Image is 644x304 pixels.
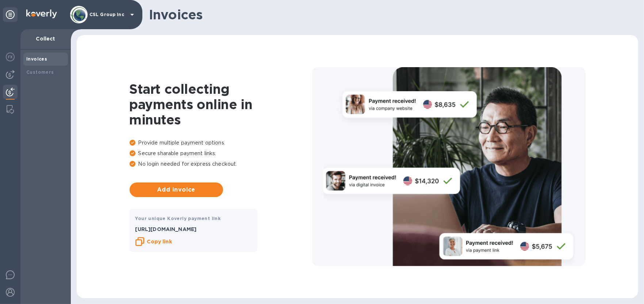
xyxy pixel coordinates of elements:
p: Secure sharable payment links. [130,150,312,157]
p: Collect [26,35,65,42]
h1: Start collecting payments online in minutes [130,81,312,127]
div: Unpin categories [3,7,18,22]
h1: Invoices [149,7,632,22]
p: CSL Group Inc [89,12,126,17]
p: Provide multiple payment options. [130,139,312,147]
span: Add invoice [135,185,217,194]
p: No login needed for express checkout. [130,160,312,168]
button: Add invoice [130,182,223,197]
b: Copy link [147,239,172,245]
b: Invoices [26,56,47,62]
img: Logo [26,9,57,18]
img: Foreign exchange [6,53,15,61]
p: [URL][DOMAIN_NAME] [135,226,252,233]
b: Your unique Koverly payment link [135,216,221,221]
b: Customers [26,69,54,75]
